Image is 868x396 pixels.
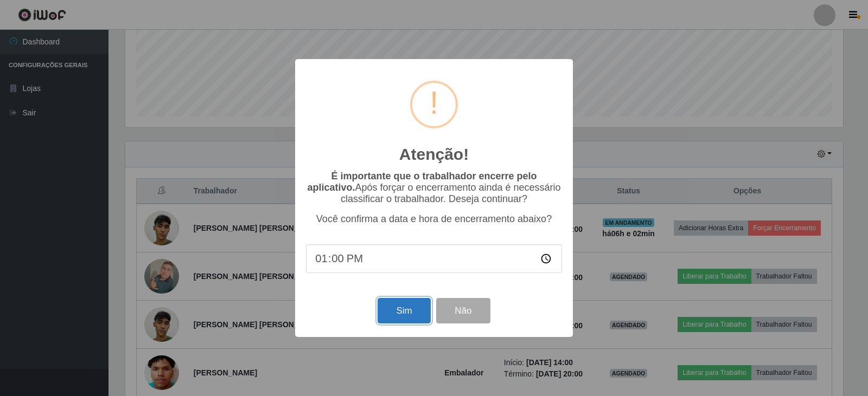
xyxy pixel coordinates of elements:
[306,213,562,225] p: Você confirma a data e hora de encerramento abaixo?
[378,298,430,323] button: Sim
[436,298,490,323] button: Não
[306,171,562,205] p: Após forçar o encerramento ainda é necessário classificar o trabalhador. Deseja continuar?
[307,171,537,193] b: É importante que o trabalhador encerre pelo aplicativo.
[399,145,469,164] h2: Atenção!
